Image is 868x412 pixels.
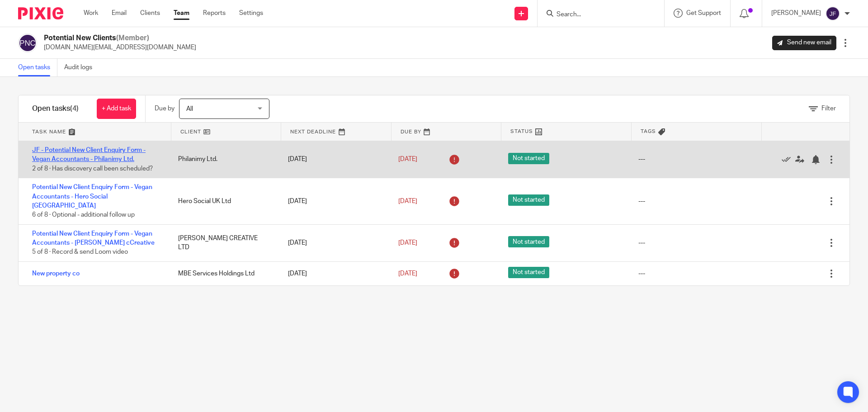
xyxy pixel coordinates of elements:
[44,43,196,52] p: [DOMAIN_NAME][EMAIL_ADDRESS][DOMAIN_NAME]
[70,105,79,112] span: (4)
[398,156,417,162] span: [DATE]
[508,153,549,164] span: Not started
[638,197,645,206] div: ---
[398,198,417,204] span: [DATE]
[140,9,160,18] a: Clients
[510,128,533,135] span: Status
[771,9,821,18] p: [PERSON_NAME]
[279,192,389,210] div: [DATE]
[641,128,656,135] span: Tags
[32,104,79,114] h1: Open tasks
[638,238,645,247] div: ---
[398,240,417,246] span: [DATE]
[508,194,549,206] span: Not started
[508,267,549,278] span: Not started
[239,9,263,18] a: Settings
[279,234,389,252] div: [DATE]
[155,104,175,113] p: Due by
[782,155,795,164] a: Mark as done
[638,155,645,164] div: ---
[174,9,189,18] a: Team
[64,59,99,76] a: Audit logs
[772,36,836,50] a: Send new email
[186,106,193,112] span: All
[826,6,840,21] img: svg%3E
[32,249,128,256] span: 5 of 8 · Record & send Loom video
[18,59,57,76] a: Open tasks
[169,150,279,168] div: Philanimy Ltd.
[169,192,279,210] div: Hero Social UK Ltd
[44,33,196,43] h2: Potential New Clients
[32,212,135,218] span: 6 of 8 · Optional - additional follow up
[169,229,279,257] div: [PERSON_NAME] CREATIVE LTD
[97,99,136,119] a: + Add task
[556,11,637,19] input: Search
[279,150,389,168] div: [DATE]
[279,265,389,283] div: [DATE]
[508,236,549,247] span: Not started
[18,33,37,52] img: svg%3E
[638,269,645,278] div: ---
[18,7,63,19] img: Pixie
[32,231,155,246] a: Potential New Client Enquiry Form - Vegan Accountants - [PERSON_NAME] cCreative
[169,265,279,283] div: MBE Services Holdings Ltd
[686,10,721,16] span: Get Support
[32,270,80,277] a: New property co
[32,166,153,172] span: 2 of 8 · Has discovery call been scheduled?
[203,9,226,18] a: Reports
[821,105,836,112] span: Filter
[32,184,152,209] a: Potential New Client Enquiry Form - Vegan Accountants - Hero Social [GEOGRAPHIC_DATA]
[84,9,98,18] a: Work
[116,34,149,42] span: (Member)
[112,9,127,18] a: Email
[398,270,417,277] span: [DATE]
[32,147,146,162] a: JF - Potential New Client Enquiry Form - Vegan Accountants - Philanimy Ltd.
